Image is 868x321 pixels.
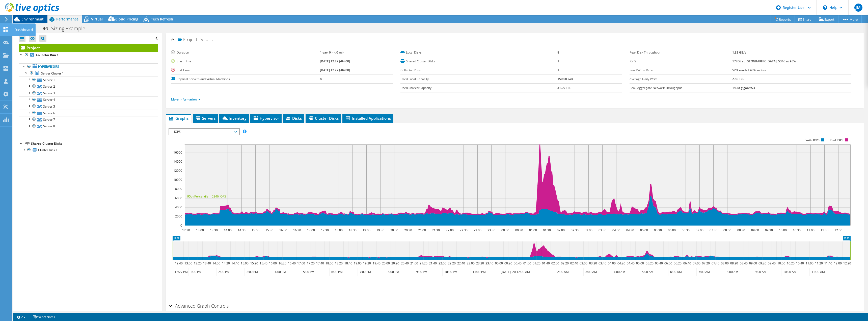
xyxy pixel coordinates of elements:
[627,261,635,265] text: 04:40
[668,228,676,232] text: 06:00
[551,261,559,265] text: 02:00
[56,17,78,21] span: Performance
[222,116,247,121] span: Inventory
[640,228,648,232] text: 05:00
[36,53,59,57] b: Collector Run 1
[501,228,509,232] text: 00:00
[474,228,481,232] text: 23:00
[21,17,44,21] span: Environment
[768,261,776,265] text: 09:40
[630,50,732,55] label: Peak Disk Throughput
[400,85,557,90] label: Used Shared Capacity
[771,15,795,23] a: Reports
[570,261,578,265] text: 02:40
[617,261,625,265] text: 04:20
[682,228,690,232] text: 06:30
[354,261,362,265] text: 19:00
[253,116,279,121] span: Hypervisor
[115,17,138,21] span: Cloud Pricing
[19,77,158,83] a: Server 1
[19,70,158,77] a: Server Cluster 1
[171,97,201,102] a: More Information
[19,116,158,123] a: Server 7
[279,228,287,232] text: 16:00
[175,261,183,265] text: 12:40
[612,228,620,232] text: 04:00
[557,86,571,90] b: 31.00 TiB
[824,261,832,265] text: 11:40
[730,261,738,265] text: 08:20
[779,228,787,232] text: 10:00
[175,205,182,209] text: 4000
[344,261,352,265] text: 18:40
[664,261,672,265] text: 06:00
[19,83,158,90] a: Server 2
[203,261,211,265] text: 13:40
[297,261,305,265] text: 17:00
[172,129,236,135] span: IOPS
[585,228,592,232] text: 03:00
[173,159,182,164] text: 14000
[175,187,182,191] text: 8000
[171,77,320,82] label: Physical Servers and Virtual Machines
[171,59,320,64] label: Start Time
[557,77,573,81] b: 150.00 GiB
[815,261,823,265] text: 11:20
[504,261,512,265] text: 00:20
[307,261,315,265] text: 17:20
[457,261,465,265] text: 22:40
[184,261,192,265] text: 13:00
[173,150,182,155] text: 16000
[732,50,746,55] b: 1.33 GB/s
[737,228,745,232] text: 08:30
[806,261,813,265] text: 11:00
[182,228,190,232] text: 12:30
[400,59,557,64] label: Shared Cluster Disks
[19,90,158,96] a: Server 3
[404,228,412,232] text: 20:30
[732,77,744,81] b: 2.80 TiB
[363,228,370,232] text: 19:00
[250,261,258,265] text: 15:20
[171,50,320,55] label: Duration
[222,261,230,265] text: 14:20
[171,68,320,73] label: End Time
[293,228,301,232] text: 16:30
[390,228,398,232] text: 20:00
[807,228,815,232] text: 11:00
[400,77,557,82] label: Used Local Capacity
[823,5,827,10] svg: \n
[448,261,456,265] text: 22:20
[321,228,329,232] text: 17:30
[439,261,446,265] text: 22:00
[589,261,597,265] text: 03:20
[169,301,229,311] h2: Advanced Graph Controls
[561,261,569,265] text: 02:20
[702,261,710,265] text: 07:20
[626,228,634,232] text: 04:30
[19,110,158,116] a: Server 6
[196,228,204,232] text: 13:00
[557,59,559,63] b: 1
[187,194,226,199] text: 95th Percentile = 5346 IOPS
[238,228,246,232] text: 14:30
[557,50,559,55] b: 8
[630,59,732,64] label: IOPS
[446,228,454,232] text: 22:00
[608,261,616,265] text: 04:00
[320,77,322,81] b: 8
[432,228,440,232] text: 21:30
[749,261,757,265] text: 09:00
[307,228,315,232] text: 17:00
[252,228,259,232] text: 15:00
[194,261,202,265] text: 13:20
[838,15,862,23] a: More
[599,228,606,232] text: 03:30
[693,261,700,265] text: 07:00
[636,261,644,265] text: 05:00
[557,68,559,72] b: 1
[795,15,815,23] a: Share
[400,68,557,73] label: Collector Runs
[19,103,158,110] a: Server 5
[173,178,182,182] text: 10000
